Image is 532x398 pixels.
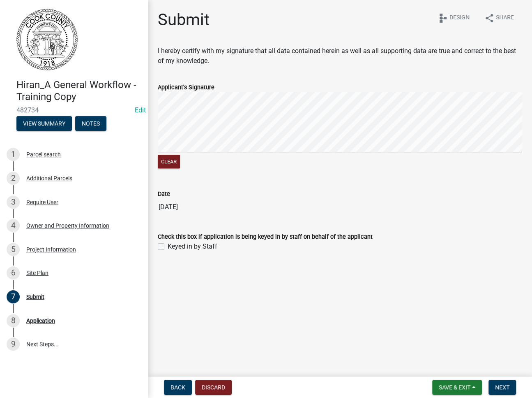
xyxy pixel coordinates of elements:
[26,318,55,324] div: Application
[7,290,20,303] div: 7
[439,384,470,391] span: Save & Exit
[158,85,214,91] label: Applicant's Signature
[496,13,514,23] span: Share
[158,234,373,240] label: Check this box if application is being keyed in by staff on behalf of the applicant
[7,337,20,351] div: 9
[158,155,180,168] button: Clear
[7,266,20,279] div: 6
[7,219,20,232] div: 4
[7,148,20,161] div: 1
[26,199,58,205] div: Require User
[135,106,146,114] a: Edit
[7,172,20,185] div: 2
[484,13,494,23] i: share
[488,380,516,395] button: Next
[16,121,72,127] wm-modal-confirm: Summary
[16,106,131,114] span: 482734
[16,116,72,131] button: View Summary
[26,294,44,300] div: Submit
[26,270,48,276] div: Site Plan
[26,223,109,228] div: Owner and Property Information
[449,13,470,23] span: Design
[75,116,106,131] button: Notes
[158,46,522,66] p: I hereby certify with my signature that all data contained herein as well as all supporting data ...
[158,10,210,30] h1: Submit
[75,121,106,127] wm-modal-confirm: Notes
[431,10,476,26] button: schemaDesign
[7,314,20,327] div: 8
[16,79,141,103] h4: Hiran_A General Workflow - Training Copy
[164,380,192,395] button: Back
[26,247,76,252] div: Project Information
[135,106,146,114] wm-modal-confirm: Edit Application Number
[26,175,72,181] div: Additional Parcels
[7,196,20,209] div: 3
[26,151,61,157] div: Parcel search
[16,9,78,70] img: Schneider Training Course - Permitting Staff
[478,10,520,26] button: shareShare
[168,242,217,251] label: Keyed in by Staff
[432,380,482,395] button: Save & Exit
[7,243,20,256] div: 5
[495,384,509,391] span: Next
[158,191,170,197] label: Date
[195,380,232,395] button: Discard
[170,384,185,391] span: Back
[438,13,448,23] i: schema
